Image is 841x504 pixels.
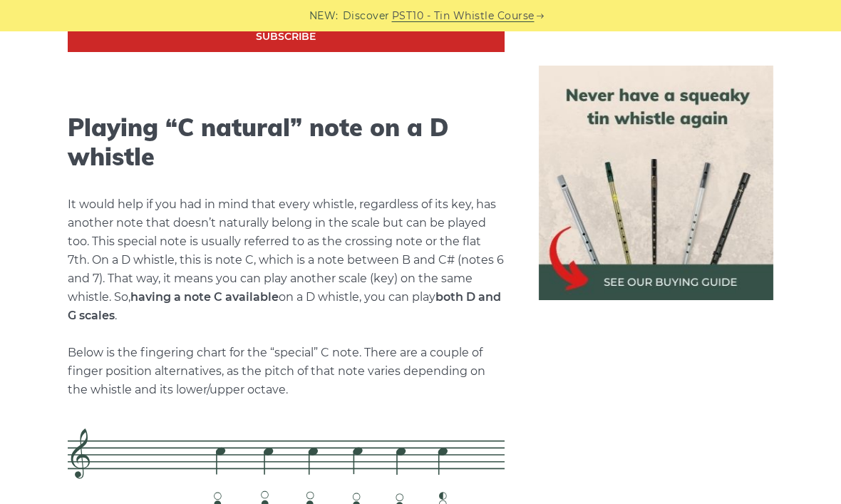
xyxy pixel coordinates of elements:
a: Subscribe [68,21,504,52]
a: PST10 - Tin Whistle Course [392,8,535,24]
strong: having a note C available [130,290,279,304]
p: It would help if you had in mind that every whistle, regardless of its key, has another note that... [68,195,504,399]
h2: Playing “C natural” note on a D whistle [68,113,504,172]
span: Discover [343,8,390,24]
span: NEW: [309,8,339,24]
img: tin whistle buying guide [539,66,773,300]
